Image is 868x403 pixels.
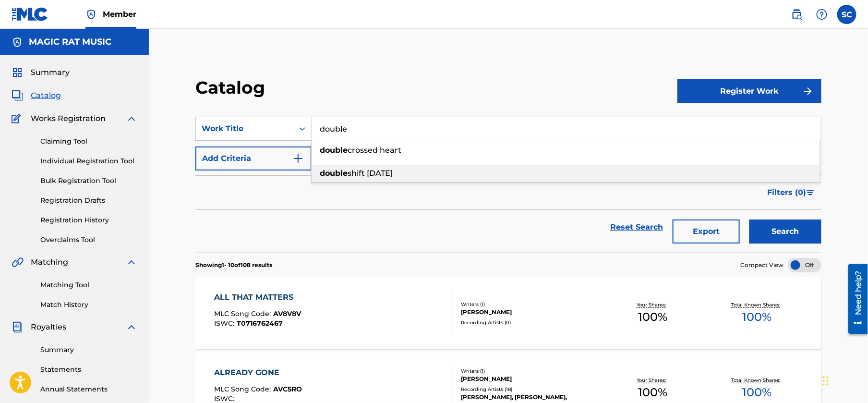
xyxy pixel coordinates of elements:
a: Claiming Tool [40,136,137,147]
a: Registration History [40,215,137,225]
img: Catalog [12,90,23,101]
div: [PERSON_NAME] [461,375,601,383]
iframe: Resource Center [841,260,868,338]
span: AVC5RO [273,385,302,393]
span: Catalog [31,90,61,101]
span: Royalties [31,321,66,333]
a: Bulk Registration Tool [40,176,137,186]
button: Add Criteria [195,147,312,171]
button: Filters (0) [761,181,821,205]
span: ISWC : [214,319,237,328]
span: Filters ( 0 ) [767,187,806,198]
span: Compact View [740,261,784,269]
img: filter [807,190,815,195]
p: Your Shares: [637,301,669,308]
strong: double [320,169,348,178]
a: ALL THAT MATTERSMLC Song Code:AV8V8VISWC:T0716762467Writers (1)[PERSON_NAME]Recording Artists (0)... [195,277,821,349]
a: Annual Statements [40,384,137,394]
span: 100 % [742,384,772,401]
a: Registration Drafts [40,195,137,206]
img: Accounts [12,37,23,48]
div: User Menu [837,5,856,24]
span: AV8V8V [273,309,301,318]
strong: double [320,146,348,155]
span: 100 % [638,384,667,401]
img: 9d2ae6d4665cec9f34b9.svg [292,153,304,164]
div: Recording Artists ( 0 ) [461,319,601,326]
div: ALL THAT MATTERS [214,292,301,303]
button: Export [673,220,740,244]
button: Search [749,220,821,244]
p: Total Known Shares: [731,301,783,308]
div: Writers ( 1 ) [461,367,601,375]
img: expand [126,256,137,268]
a: Overclaims Tool [40,235,137,245]
a: Individual Registration Tool [40,156,137,166]
img: f7272a7cc735f4ea7f67.svg [802,85,814,97]
img: Matching [12,256,24,268]
img: expand [126,321,137,333]
span: Matching [31,256,68,268]
span: T0716762467 [237,319,283,328]
span: 100 % [742,308,772,326]
h2: Catalog [195,77,270,98]
form: Search Form [195,117,821,253]
img: search [791,9,803,20]
a: Match History [40,300,137,310]
div: Writers ( 1 ) [461,301,601,308]
img: Top Rightsholder [85,9,97,20]
p: Showing 1 - 10 of 108 results [195,261,272,269]
span: MLC Song Code : [214,385,273,393]
a: Reset Search [605,217,668,238]
a: SummarySummary [12,67,70,78]
iframe: Chat Widget [820,357,868,403]
img: expand [126,113,137,124]
a: Matching Tool [40,280,137,290]
div: ALREADY GONE [214,367,302,379]
img: Works Registration [12,113,24,124]
a: Public Search [787,5,807,24]
div: Work Title [202,123,288,134]
img: Summary [12,67,23,78]
img: MLC Logo [12,7,48,21]
button: Register Work [677,79,821,103]
span: crossed heart [348,146,401,155]
div: Drag [823,366,829,395]
p: Your Shares: [637,377,669,384]
span: MLC Song Code : [214,309,273,318]
p: Total Known Shares: [731,377,783,384]
span: ISWC : [214,394,237,403]
a: Statements [40,365,137,375]
span: 100 % [638,308,667,326]
span: Member [103,9,136,20]
span: Works Registration [31,113,106,124]
a: Summary [40,345,137,355]
a: CatalogCatalog [12,90,61,101]
img: help [816,9,828,20]
img: Royalties [12,321,23,333]
div: [PERSON_NAME] [461,308,601,317]
span: shift [DATE] [348,169,393,178]
span: Summary [31,67,70,78]
div: Recording Artists ( 18 ) [461,386,601,393]
div: Help [812,5,832,24]
h5: MAGIC RAT MUSIC [29,37,111,48]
